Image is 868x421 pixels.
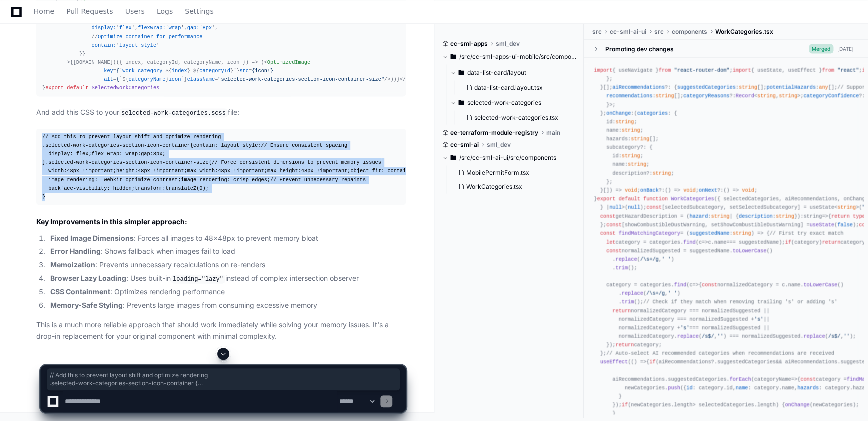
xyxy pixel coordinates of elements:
span: return [615,341,634,347]
span: WorkCategories [671,195,714,201]
li: : Optimizes rendering performance [47,286,406,297]
span: 48px [67,167,79,173]
span: // Add this to prevent layout shift and optimize rendering [42,133,221,139]
span: performance [169,34,203,40]
span: c [689,281,692,287]
span: string [615,118,634,124]
span: const [606,247,622,253]
span: 8px [202,25,211,31]
span: return [831,213,850,219]
span: index [172,68,187,74]
li: : Uses built-in instead of complex intersection observer [47,272,406,284]
li: : Prevents unnecessary recalculations on re-renders [47,259,406,270]
strong: CSS Containment [50,287,110,295]
div: Promoting dev changes [605,45,673,53]
span: WorkCategories.tsx [715,27,773,35]
span: </ > [400,76,418,82]
strong: Memory-Safe Styling [50,300,123,309]
span: void [625,187,637,193]
span: object [350,167,369,173]
strong: Browser Lazy Loading [50,273,126,282]
button: selected-work-categories.tsx [462,110,571,124]
span: .selected-work-categories-section-icon-container-size [45,159,209,165]
span: className [187,76,215,82]
span: data-list-card/layout [467,68,526,76]
span: transform [135,185,162,191]
p: This is a much more reliable approach that should work immediately while solving your memory issu... [36,319,406,342]
span: suggestedCategories [677,84,736,90]
span: void [683,187,696,193]
li: : Forces all images to 48x48px to prevent memory bloat [47,232,406,244]
span: Optimize [98,34,122,40]
span: { [116,76,119,82]
span: default [67,85,88,91]
span: Users [125,8,145,14]
div: { : layout style; : flex; : wrap; : ; } { : ; : ; : ; : ; -fit: contain; : ; -rendering: -webkit-... [42,132,400,201]
span: 's' [680,324,689,330]
span: 48px [138,167,150,173]
span: export [45,85,64,91]
span: layout [119,42,138,48]
span: flex [119,25,132,31]
span: Home [34,8,54,14]
code: loading="lazy" [171,274,225,283]
span: from [822,67,834,73]
span: gap: [187,25,200,31]
span: => [699,239,708,245]
span: 8px [153,150,162,156]
span: max-height [267,167,298,173]
span: string [803,213,822,219]
span: icon [169,76,181,82]
span: height [116,167,135,173]
span: description [739,213,773,219]
strong: Fixed Image Dimensions [50,233,134,242]
span: string [837,204,856,210]
span: let [606,239,615,245]
span: // Ensure consistent spacing [261,142,347,148]
span: categories [637,110,668,116]
span: display [48,150,70,156]
span: MobilePermitForm.tsx [466,168,529,176]
span: aiRecommendations [612,84,665,90]
span: "" [862,204,868,210]
span: from [659,67,671,73]
span: string [622,153,640,159]
span: ' ' [662,256,671,262]
div: [DATE] [837,45,854,52]
span: string [779,93,797,99]
li: : Shows fallback when images fail to load [47,245,406,257]
span: string [628,161,646,167]
span: cc-sml-apps [450,39,488,47]
span: const [606,222,622,228]
span: name [788,281,801,287]
span: contain: [92,42,116,48]
span: onChange [606,110,631,116]
span: void [742,187,754,193]
span: main [546,128,560,136]
span: ' ' [668,290,677,296]
span: 's' [754,316,763,322]
span: string [739,84,757,90]
span: !important [233,167,264,173]
span: wrap [169,25,181,31]
span: !important [82,167,113,173]
span: cc-sml-ai [450,140,479,148]
span: container [125,34,153,40]
span: string [652,170,671,176]
span: false [837,222,853,228]
span: replace [803,333,825,339]
p: And add this CSS to your file: [36,106,406,118]
span: categoryId [199,68,230,74]
span: "selected-work-categories-section-icon-container-size" [218,76,384,82]
span: if [785,239,791,245]
h2: Key Improvements in this simpler approach: [36,216,406,226]
span: toLowerCase [733,247,767,253]
svg: Directory [458,66,464,78]
span: import [594,67,612,73]
span: < = ` ${ } ${ }`} = = `${ } `} = /> [42,59,390,82]
button: /src/cc-sml-apps-ui-mobile/src/components [442,48,577,64]
strong: Memoization [50,260,95,268]
span: recommendations [606,93,652,99]
li: : Prevents large images from consuming excessive memory [47,299,406,311]
span: const [702,281,717,287]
